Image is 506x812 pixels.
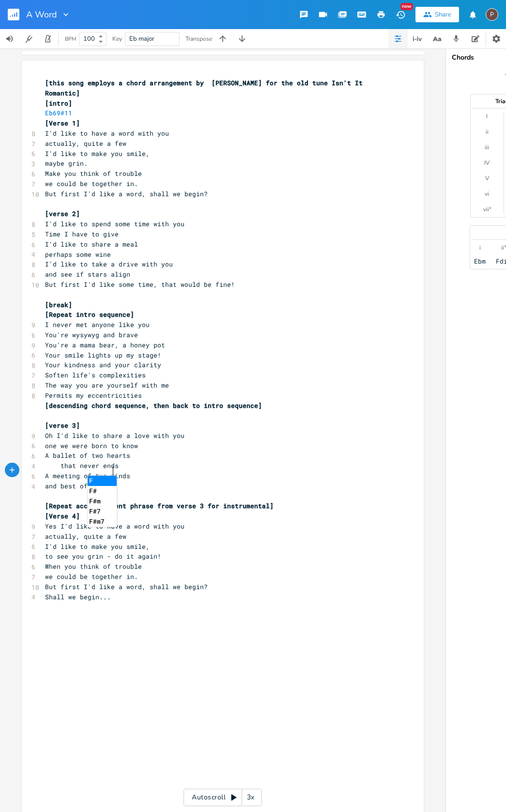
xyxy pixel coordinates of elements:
[45,582,208,591] span: But first I'd like a word, shall we begin?
[88,486,117,496] li: F#
[486,128,489,136] div: ii
[45,351,161,359] span: Your smile lights up my stage!
[45,300,72,309] span: [break]
[45,471,130,480] span: A meeting of two minds
[45,330,138,339] span: You're wysywyg and brave
[45,310,134,319] span: [Repeat intro sequence]
[435,10,451,19] div: Share
[45,99,72,108] span: [intro]
[45,401,262,410] span: [descending chord sequence, then back to intro sequence]
[88,476,117,486] li: F
[45,431,184,440] span: Oh I'd like to share a love with you
[45,169,142,178] span: Make you think of trouble
[486,112,488,120] div: I
[45,341,165,349] span: You're a mama bear, a honey pot
[45,421,80,430] span: [verse 3]
[112,36,122,42] div: Key
[185,36,212,42] div: Transpose
[45,501,274,510] span: [Repeat accompaniment phrase from verse 3 for instrumental]
[486,3,498,26] button: P
[45,522,184,531] span: Yes I'd like to have a word with you
[486,8,498,21] div: Paul H
[485,143,489,151] div: iii
[45,189,208,198] span: But first I'd like a word, shall we begin?
[483,205,491,213] div: vii°
[45,209,80,218] span: [verse 2]
[400,3,413,10] div: New
[45,482,119,490] span: and best of friend!
[184,789,262,806] div: Autoscroll
[45,532,126,541] span: actually, quite a few
[45,593,111,601] span: Shall we begin...
[391,6,410,23] button: New
[45,270,130,279] span: and see if stars align
[88,496,117,506] li: F#m
[45,441,138,450] span: one we were born to know
[45,240,138,249] span: I'd like to share a meal
[45,552,161,561] span: to see you grin - do it again!
[65,36,76,42] div: BPM
[415,7,459,22] button: Share
[45,542,150,551] span: I'd like to make you smile,
[45,149,150,158] span: I'd like to make you smile,
[88,506,117,516] li: F#7
[45,129,169,138] span: I'd like to have a word with you
[45,391,142,400] span: Permits my eccentricities
[45,360,161,369] span: Your kindness and your clarity
[45,572,138,581] span: we could be together in.
[45,451,130,460] span: A ballet of two hearts
[88,516,117,527] li: F#m7
[45,461,119,470] span: that never ends
[485,174,489,182] div: V
[474,257,486,265] div: Ebm
[484,159,490,167] div: IV
[45,109,72,117] span: Eb69#11
[45,260,173,268] span: I'd like to take a drive with you
[45,230,119,238] span: Time I have to give
[129,34,154,43] span: Eb major
[45,179,138,188] span: we could be together in.
[26,10,57,19] span: A Word
[45,219,184,228] span: I'd like to spend some time with you
[45,381,169,390] span: The way you are yourself with me
[45,159,88,168] span: maybe grin.
[45,371,146,379] span: Soften life's complexities
[45,119,80,127] span: [Verse 1]
[45,78,367,97] span: [this song employs a chord arrangement by [PERSON_NAME] for the old tune Isn't It Romantic]
[501,244,506,251] div: ii°
[479,244,481,251] div: i
[242,789,260,806] div: 3x
[45,320,150,329] span: I never met anyone like you
[45,512,80,520] span: [Verse 4]
[485,190,489,198] div: vi
[45,250,111,259] span: perhaps some wine
[45,280,235,289] span: But first I'd like some time, that would be fine!
[45,139,126,148] span: actually, quite a few
[45,562,142,571] span: When you think of trouble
